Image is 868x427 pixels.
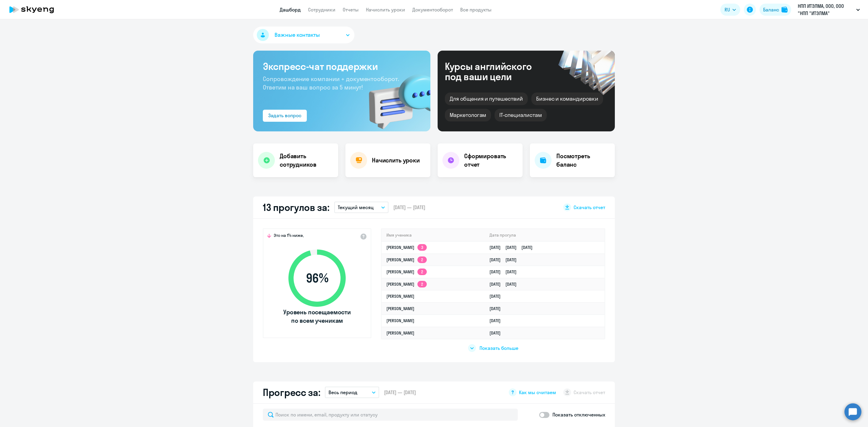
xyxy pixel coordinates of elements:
[480,345,518,351] span: Показать больше
[386,306,414,311] a: [PERSON_NAME]
[325,387,379,398] button: Весь период
[460,7,492,13] a: Все продукты
[308,7,335,13] a: Сотрудники
[268,112,301,119] div: Задать вопрос
[386,330,414,336] a: [PERSON_NAME]
[263,75,399,91] span: Сопровождение компании + документооборот. Ответим на ваш вопрос за 5 минут!
[338,204,374,211] p: Текущий месяц
[253,27,354,43] button: Важные контакты
[384,389,416,396] span: [DATE] — [DATE]
[382,229,485,241] th: Имя ученика
[445,61,548,82] div: Курсы английского под ваши цели
[274,233,304,240] span: Это на 1% ниже,
[725,6,730,13] span: RU
[263,110,307,122] button: Задать вопрос
[393,204,425,211] span: [DATE] — [DATE]
[280,152,333,169] h4: Добавить сотрудников
[782,7,788,13] img: balance
[489,318,505,323] a: [DATE]
[489,257,521,262] a: [DATE][DATE]
[445,109,491,121] div: Маркетологам
[556,152,610,169] h4: Посмотреть баланс
[489,245,537,250] a: [DATE][DATE][DATE]
[720,4,740,16] button: RU
[763,6,779,13] div: Баланс
[334,202,388,213] button: Текущий месяц
[417,268,427,275] app-skyeng-badge: 2
[464,152,518,169] h4: Сформировать отчет
[386,294,414,299] a: [PERSON_NAME]
[489,294,505,299] a: [DATE]
[798,2,854,17] p: НПП ИТЭЛМА, ООО, ООО "НПП "ИТЭЛМА"
[263,409,518,421] input: Поиск по имени, email, продукту или статусу
[445,93,528,105] div: Для общения и путешествий
[280,7,301,13] a: Дашборд
[574,204,605,211] span: Скачать отчет
[343,7,359,13] a: Отчеты
[275,31,320,39] span: Важные контакты
[386,245,427,250] a: [PERSON_NAME]3
[282,308,352,325] span: Уровень посещаемости по всем ученикам
[552,411,605,418] p: Показать отключенных
[417,281,427,287] app-skyeng-badge: 2
[263,386,320,398] h2: Прогресс за:
[282,271,352,285] span: 96 %
[386,257,427,262] a: [PERSON_NAME]2
[489,330,505,336] a: [DATE]
[489,281,521,287] a: [DATE][DATE]
[372,156,420,165] h4: Начислить уроки
[495,109,546,121] div: IT-специалистам
[329,389,357,396] p: Весь период
[386,281,427,287] a: [PERSON_NAME]2
[360,64,430,131] img: bg-img
[795,2,863,17] button: НПП ИТЭЛМА, ООО, ООО "НПП "ИТЭЛМА"
[759,4,791,16] button: Балансbalance
[263,60,421,72] h3: Экспресс-чат поддержки
[412,7,453,13] a: Документооборот
[386,318,414,323] a: [PERSON_NAME]
[366,7,405,13] a: Начислить уроки
[386,269,427,275] a: [PERSON_NAME]2
[417,244,427,251] app-skyeng-badge: 3
[485,229,605,241] th: Дата прогула
[531,93,603,105] div: Бизнес и командировки
[417,256,427,263] app-skyeng-badge: 2
[519,389,556,396] span: Как мы считаем
[489,269,521,275] a: [DATE][DATE]
[489,306,505,311] a: [DATE]
[263,201,329,213] h2: 13 прогулов за:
